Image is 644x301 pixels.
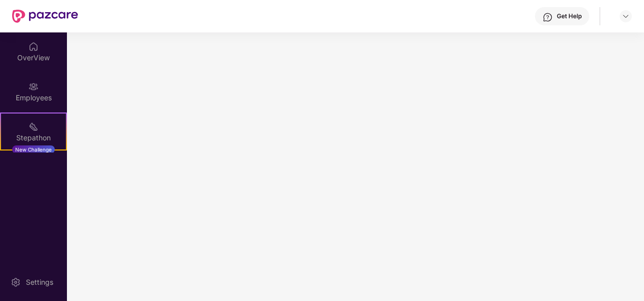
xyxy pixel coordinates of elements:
[23,277,56,287] div: Settings
[557,12,582,20] div: Get Help
[543,12,553,22] img: svg+xml;base64,PHN2ZyBpZD0iSGVscC0zMngzMiIgeG1sbnM9Imh0dHA6Ly93d3cudzMub3JnLzIwMDAvc3ZnIiB3aWR0aD...
[12,145,55,154] div: New Challenge
[12,10,78,23] img: New Pazcare Logo
[28,82,39,92] img: svg+xml;base64,PHN2ZyBpZD0iRW1wbG95ZWVzIiB4bWxucz0iaHR0cDovL3d3dy53My5vcmcvMjAwMC9zdmciIHdpZHRoPS...
[28,42,39,52] img: svg+xml;base64,PHN2ZyBpZD0iSG9tZSIgeG1sbnM9Imh0dHA6Ly93d3cudzMub3JnLzIwMDAvc3ZnIiB3aWR0aD0iMjAiIG...
[1,133,66,143] div: Stepathon
[28,122,39,132] img: svg+xml;base64,PHN2ZyB4bWxucz0iaHR0cDovL3d3dy53My5vcmcvMjAwMC9zdmciIHdpZHRoPSIyMSIgaGVpZ2h0PSIyMC...
[11,277,21,287] img: svg+xml;base64,PHN2ZyBpZD0iU2V0dGluZy0yMHgyMCIgeG1sbnM9Imh0dHA6Ly93d3cudzMub3JnLzIwMDAvc3ZnIiB3aW...
[622,12,630,20] img: svg+xml;base64,PHN2ZyBpZD0iRHJvcGRvd24tMzJ4MzIiIHhtbG5zPSJodHRwOi8vd3d3LnczLm9yZy8yMDAwL3N2ZyIgd2...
